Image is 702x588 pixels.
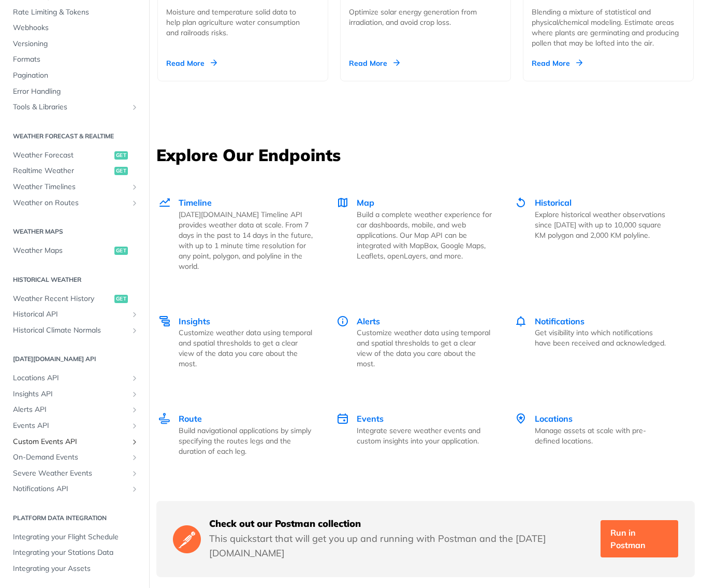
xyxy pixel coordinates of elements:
[130,326,139,335] button: Show subpages for Historical Climate Normals
[8,291,141,307] a: Weather Recent Historyget
[173,524,201,554] img: Postman Logo
[13,54,139,65] span: Formats
[130,199,139,207] button: Show subpages for Weather on Routes
[8,418,141,434] a: Events APIShow subpages for Events API
[130,469,139,478] button: Show subpages for Severe Weather Events
[130,453,139,462] button: Show subpages for On-Demand Events
[13,182,128,192] span: Weather Timelines
[8,163,141,179] a: Realtime Weatherget
[503,175,681,293] a: Historical Historical Explore historical weather observations since [DATE] with up to 10,000 squa...
[8,354,141,364] h2: [DATE][DOMAIN_NAME] API
[114,151,128,160] span: get
[13,39,139,49] span: Versioning
[13,421,128,431] span: Events API
[209,518,592,530] h5: Check out our Postman collection
[515,315,527,327] img: Notifications
[8,20,141,36] a: Webhooks
[13,150,112,161] span: Weather Forecast
[130,183,139,191] button: Show subpages for Weather Timelines
[166,7,311,38] div: Moisture and temperature solid data to help plan agriculture water consumption and railroads risks.
[179,197,212,208] span: Timeline
[13,166,112,176] span: Realtime Weather
[13,373,128,383] span: Locations API
[8,450,141,465] a: On-Demand EventsShow subpages for On-Demand Events
[157,175,325,293] a: Timeline Timeline [DATE][DOMAIN_NAME] Timeline API provides weather data at scale. From 7 days in...
[158,412,171,425] img: Route
[158,196,171,209] img: Timeline
[13,23,139,33] span: Webhooks
[13,246,112,256] span: Weather Maps
[13,294,112,304] span: Weather Recent History
[532,7,685,48] div: Blending a mixture of statistical and physical/chemical modeling. Estimate areas where plants are...
[157,391,325,478] a: Route Route Build navigational applications by simply specifying the routes legs and the duration...
[13,70,139,81] span: Pagination
[13,437,128,447] span: Custom Events API
[114,167,128,175] span: get
[8,561,141,577] a: Integrating your Assets
[179,316,210,326] span: Insights
[13,484,128,494] span: Notifications API
[130,485,139,493] button: Show subpages for Notifications API
[13,532,139,542] span: Integrating your Flight Schedule
[515,412,527,425] img: Locations
[8,370,141,386] a: Locations APIShow subpages for Locations API
[8,52,141,67] a: Formats
[114,247,128,255] span: get
[337,196,349,209] img: Map
[325,293,503,391] a: Alerts Alerts Customize weather data using temporal and spatial thresholds to get a clear view of...
[535,327,670,348] p: Get visibility into which notifications have been received and acknowledged.
[8,466,141,481] a: Severe Weather EventsShow subpages for Severe Weather Events
[179,425,314,456] p: Build navigational applications by simply specifying the routes legs and the duration of each leg.
[337,412,349,425] img: Events
[13,198,128,208] span: Weather on Routes
[503,293,681,391] a: Notifications Notifications Get visibility into which notifications have been received and acknow...
[8,307,141,322] a: Historical APIShow subpages for Historical API
[8,275,141,284] h2: Historical Weather
[8,148,141,163] a: Weather Forecastget
[349,7,494,27] div: Optimize solar energy generation from irradiation, and avoid crop loss.
[130,374,139,382] button: Show subpages for Locations API
[13,102,128,112] span: Tools & Libraries
[13,564,139,574] span: Integrating your Assets
[349,58,400,68] div: Read More
[8,402,141,418] a: Alerts APIShow subpages for Alerts API
[158,315,171,327] img: Insights
[357,413,384,424] span: Events
[535,425,670,446] p: Manage assets at scale with pre-defined locations.
[166,58,217,68] div: Read More
[535,209,670,240] p: Explore historical weather observations since [DATE] with up to 10,000 square KM polygon and 2,00...
[8,513,141,523] h2: Platform DATA integration
[156,144,695,166] h3: Explore Our Endpoints
[8,195,141,211] a: Weather on RoutesShow subpages for Weather on Routes
[325,175,503,293] a: Map Map Build a complete weather experience for car dashboards, mobile, and web applications. Our...
[8,386,141,402] a: Insights APIShow subpages for Insights API
[209,532,592,561] p: This quickstart that will get you up and running with Postman and the [DATE][DOMAIN_NAME]
[13,452,128,463] span: On-Demand Events
[13,548,139,558] span: Integrating your Stations Data
[8,99,141,115] a: Tools & LibrariesShow subpages for Tools & Libraries
[515,196,527,209] img: Historical
[130,406,139,414] button: Show subpages for Alerts API
[13,309,128,320] span: Historical API
[357,327,492,369] p: Customize weather data using temporal and spatial thresholds to get a clear view of the data you ...
[503,391,681,478] a: Locations Locations Manage assets at scale with pre-defined locations.
[8,179,141,195] a: Weather TimelinesShow subpages for Weather Timelines
[179,413,202,424] span: Route
[157,293,325,391] a: Insights Insights Customize weather data using temporal and spatial thresholds to get a clear vie...
[357,209,492,261] p: Build a complete weather experience for car dashboards, mobile, and web applications. Our Map API...
[8,481,141,497] a: Notifications APIShow subpages for Notifications API
[13,87,139,97] span: Error Handling
[535,413,573,424] span: Locations
[179,209,314,271] p: [DATE][DOMAIN_NAME] Timeline API provides weather data at scale. From 7 days in the past to 14 da...
[130,103,139,111] button: Show subpages for Tools & Libraries
[8,529,141,545] a: Integrating your Flight Schedule
[325,391,503,478] a: Events Events Integrate severe weather events and custom insights into your application.
[130,310,139,319] button: Show subpages for Historical API
[535,316,584,326] span: Notifications
[8,68,141,83] a: Pagination
[357,197,374,208] span: Map
[8,84,141,99] a: Error Handling
[8,36,141,52] a: Versioning
[8,323,141,338] a: Historical Climate NormalsShow subpages for Historical Climate Normals
[130,438,139,446] button: Show subpages for Custom Events API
